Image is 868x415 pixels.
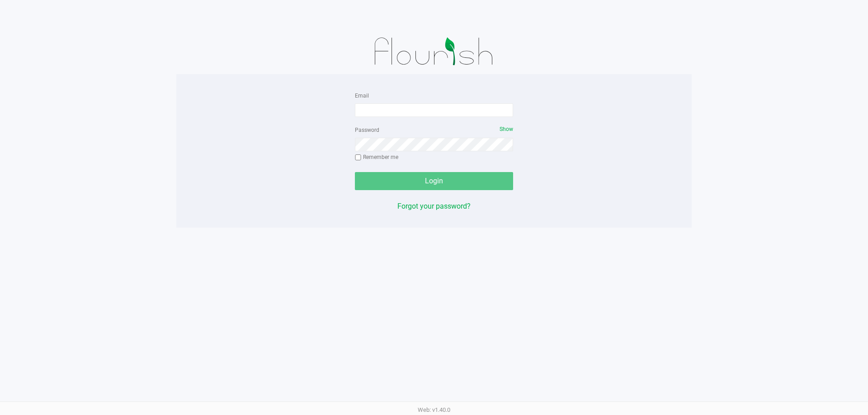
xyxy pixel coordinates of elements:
button: Forgot your password? [397,201,471,212]
span: Show [500,126,513,132]
span: Web: v1.40.0 [418,406,450,413]
label: Email [355,92,369,100]
input: Remember me [355,154,361,161]
label: Password [355,126,379,134]
label: Remember me [355,153,398,161]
